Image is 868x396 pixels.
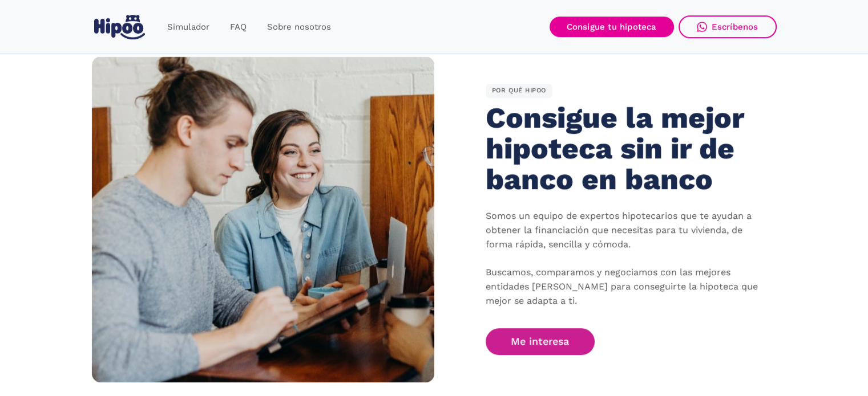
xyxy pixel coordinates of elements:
[712,22,758,32] div: Escríbenos
[679,15,777,38] a: Escríbenos
[550,17,674,37] a: Consigue tu hipoteca
[220,16,257,38] a: FAQ
[92,10,148,44] a: home
[257,16,341,38] a: Sobre nosotros
[486,103,749,194] h2: Consigue la mejor hipoteca sin ir de banco en banco
[486,328,595,355] a: Me interesa
[486,209,760,308] p: Somos un equipo de expertos hipotecarios que te ayudan a obtener la financiación que necesitas pa...
[486,84,553,99] div: POR QUÉ HIPOO
[157,16,220,38] a: Simulador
